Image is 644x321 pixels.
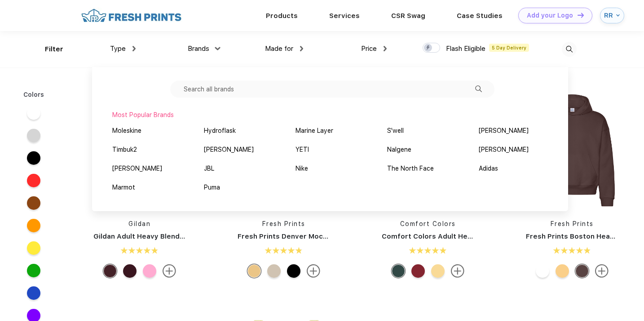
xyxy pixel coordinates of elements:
[604,12,614,19] div: RR
[527,12,573,19] div: Add your Logo
[451,264,464,278] img: more.svg
[446,45,485,53] span: Flash Eligible
[536,264,549,278] div: White
[556,264,569,278] div: Bahama Yellow
[79,8,184,23] img: fo%20logo%202.webp
[204,183,220,192] div: Puma
[387,126,404,136] div: S'well
[112,126,141,136] div: Moleskine
[382,232,529,240] a: Comfort Colors Adult Heavyweight T-Shirt
[45,44,63,54] div: Filter
[163,264,176,278] img: more.svg
[204,164,214,173] div: JBL
[392,264,405,278] div: Blue Spruce
[431,264,445,278] div: Butter
[562,42,577,57] img: desktop_search.svg
[80,90,199,210] img: func=resize&h=266
[512,90,632,210] img: func=resize&h=266
[123,264,137,278] div: Maroon
[112,110,548,120] div: Most Popular Brands
[479,164,498,173] div: Adidas
[475,86,482,92] img: filter_dropdown_search.svg
[489,44,529,52] span: 5 Day Delivery
[384,46,387,51] img: dropdown.png
[307,264,320,278] img: more.svg
[595,264,609,278] img: more.svg
[551,220,594,227] a: Fresh Prints
[188,45,209,53] span: Brands
[170,81,494,98] input: Search all brands
[93,232,290,240] a: Gildan Adult Heavy Blend 8 Oz. 50/50 Hooded Sweatshirt
[112,145,137,154] div: Timbuk2
[247,264,261,278] div: Bahama Yellow
[479,145,529,154] div: [PERSON_NAME]
[110,45,126,53] span: Type
[103,264,117,278] div: Ht Sp Drk Maroon
[387,145,411,154] div: Nalgene
[411,264,425,278] div: Crimson
[616,14,620,17] img: arrow_down_blue.svg
[361,45,377,53] span: Price
[204,126,236,136] div: Hydroflask
[266,12,298,20] a: Products
[265,45,293,53] span: Made for
[112,164,162,173] div: [PERSON_NAME]
[296,145,309,154] div: YETI
[267,264,281,278] div: Sand
[575,264,589,278] div: Dark Chocolate
[215,47,221,50] img: dropdown.png
[400,220,456,227] a: Comfort Colors
[128,220,150,227] a: Gildan
[112,183,135,192] div: Marmot
[238,232,432,240] a: Fresh Prints Denver Mock Neck Heavyweight Sweatshirt
[17,90,51,99] div: Colors
[204,145,254,154] div: [PERSON_NAME]
[578,13,584,18] img: DT
[287,264,300,278] div: Black
[132,46,136,51] img: dropdown.png
[143,264,156,278] div: Safety Pink
[296,126,333,136] div: Marine Layer
[387,164,434,173] div: The North Face
[479,126,529,136] div: [PERSON_NAME]
[300,46,303,51] img: dropdown.png
[262,220,305,227] a: Fresh Prints
[296,164,308,173] div: Nike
